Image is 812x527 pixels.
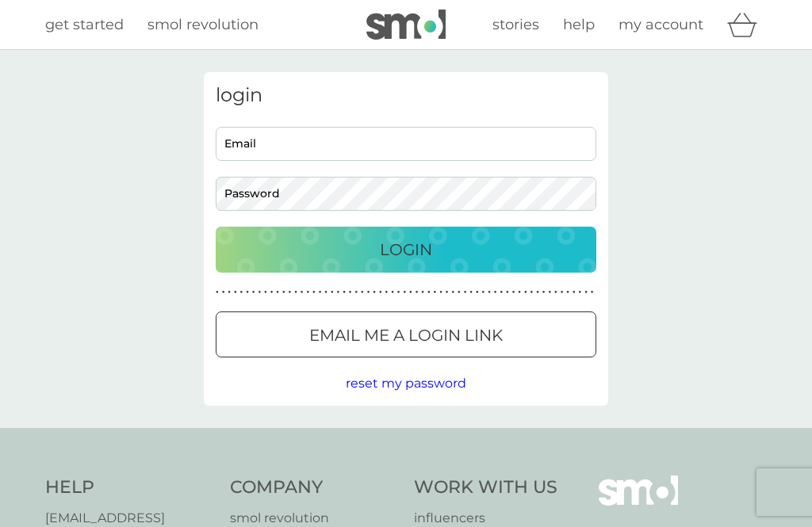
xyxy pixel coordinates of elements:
[373,288,376,296] p: ●
[366,10,446,40] img: smol
[343,288,346,296] p: ●
[414,475,557,500] h4: Work With Us
[282,288,285,296] p: ●
[458,288,461,296] p: ●
[421,288,424,296] p: ●
[446,288,449,296] p: ●
[337,288,340,296] p: ●
[228,288,231,296] p: ●
[216,288,219,296] p: ●
[230,475,399,500] h4: Company
[542,288,546,296] p: ●
[234,288,237,296] p: ●
[619,16,703,33] span: my account
[346,373,466,394] button: reset my password
[216,311,596,357] button: Email me a login link
[439,288,442,296] p: ●
[246,288,249,296] p: ●
[584,288,588,296] p: ●
[216,84,596,107] h3: login
[397,288,400,296] p: ●
[312,288,316,296] p: ●
[289,288,292,296] p: ●
[276,288,279,296] p: ●
[518,288,521,296] p: ●
[354,288,358,296] p: ●
[45,475,214,500] h4: Help
[434,288,437,296] p: ●
[579,288,582,296] p: ●
[391,288,394,296] p: ●
[469,288,473,296] p: ●
[306,288,309,296] p: ●
[492,16,539,33] span: stories
[216,227,596,273] button: Login
[258,288,261,296] p: ●
[492,13,539,36] a: stories
[301,288,304,296] p: ●
[563,16,595,33] span: help
[427,288,431,296] p: ●
[367,288,370,296] p: ●
[561,288,564,296] p: ●
[252,288,255,296] p: ●
[506,288,509,296] p: ●
[361,288,364,296] p: ●
[380,237,432,262] p: Login
[385,288,389,296] p: ●
[530,288,534,296] p: ●
[379,288,382,296] p: ●
[409,288,412,296] p: ●
[270,288,274,296] p: ●
[403,288,406,296] p: ●
[573,288,576,296] p: ●
[45,16,124,33] span: get started
[294,288,297,296] p: ●
[482,288,485,296] p: ●
[566,288,569,296] p: ●
[240,288,243,296] p: ●
[727,9,767,40] div: basket
[548,288,551,296] p: ●
[524,288,527,296] p: ●
[563,13,595,36] a: help
[536,288,539,296] p: ●
[319,288,322,296] p: ●
[476,288,479,296] p: ●
[500,288,503,296] p: ●
[488,288,491,296] p: ●
[309,323,503,348] p: Email me a login link
[494,288,497,296] p: ●
[591,288,594,296] p: ●
[464,288,467,296] p: ●
[416,288,419,296] p: ●
[554,288,557,296] p: ●
[264,288,267,296] p: ●
[451,288,454,296] p: ●
[324,288,327,296] p: ●
[222,288,225,296] p: ●
[512,288,515,296] p: ●
[619,13,703,36] a: my account
[331,288,334,296] p: ●
[346,376,466,391] span: reset my password
[147,13,259,36] a: smol revolution
[45,13,124,36] a: get started
[147,16,259,33] span: smol revolution
[349,288,352,296] p: ●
